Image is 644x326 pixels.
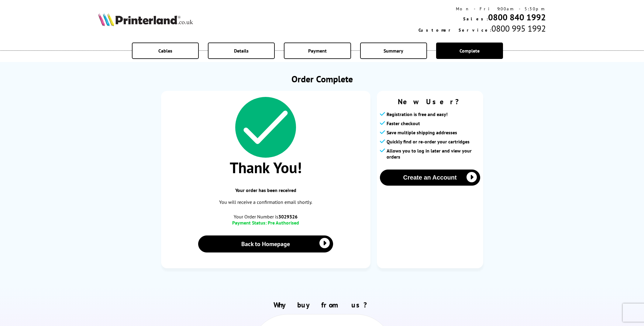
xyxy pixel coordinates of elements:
[463,16,488,22] span: Sales:
[278,214,298,220] b: 3029326
[167,198,364,206] p: You will receive a confirmation email shortly.
[387,129,457,136] span: Save multiple shipping addresses
[387,148,480,160] span: Allows you to log in later and view your orders
[488,12,546,23] a: 0800 840 1992
[418,6,546,12] div: Mon - Fri 9:00am - 5:30pm
[98,300,546,310] h2: Why buy from us?
[418,27,491,33] span: Customer Service:
[167,187,364,193] span: Your order has been received
[234,48,249,54] span: Details
[161,73,483,85] h1: Order Complete
[167,214,364,220] span: Your Order Number is
[380,170,480,186] button: Create an Account
[268,220,299,226] span: Pre Authorised
[158,48,172,54] span: Cables
[387,139,470,145] span: Quickly find or re-order your cartridges
[460,48,480,54] span: Complete
[380,97,480,106] span: New User?
[384,48,403,54] span: Summary
[198,235,333,252] a: Back to Homepage
[167,158,364,177] span: Thank You!
[308,48,327,54] span: Payment
[387,120,420,126] span: Faster checkout
[491,23,546,34] span: 0800 995 1992
[387,111,448,117] span: Registration is free and easy!
[98,13,193,26] img: Printerland Logo
[232,220,267,226] span: Payment Status:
